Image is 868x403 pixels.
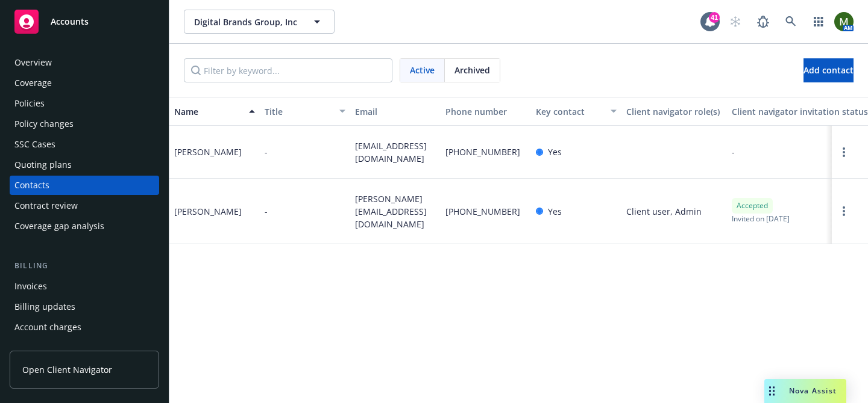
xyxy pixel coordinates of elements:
a: Contacts [10,176,159,195]
button: Nova Assist [764,379,846,403]
img: photo [834,12,854,31]
button: Name [169,97,260,126]
div: Account charges [14,318,81,337]
div: Drag to move [764,379,779,403]
div: Coverage [14,73,52,93]
div: Policy changes [14,114,74,134]
span: Digital Brands Group, Inc [194,16,298,28]
a: Invoices [10,277,159,296]
div: Invoices [14,277,47,296]
div: Phone number [445,105,526,118]
div: Overview [14,53,52,72]
div: 41 [709,12,720,23]
a: Start snowing [723,10,747,34]
span: - [265,146,268,158]
div: Coverage gap analysis [14,217,104,236]
span: Yes [548,205,562,218]
div: Name [174,105,242,118]
a: Quoting plans [10,155,159,174]
a: Accounts [10,5,159,38]
a: Open options [837,145,851,159]
span: [PHONE_NUMBER] [445,205,520,218]
div: Contacts [14,176,49,195]
span: [PERSON_NAME][EMAIL_ADDRESS][DOMAIN_NAME] [355,192,436,230]
a: Installment plans [10,338,159,357]
button: Add contact [804,58,854,82]
div: Policies [14,94,45,113]
span: Yes [548,146,562,158]
div: Billing updates [14,297,75,316]
button: Email [350,97,441,126]
button: Digital Brands Group, Inc [184,10,335,34]
div: SSC Cases [14,135,55,154]
div: Client navigator role(s) [626,105,722,118]
span: Invited on [DATE] [732,214,790,224]
span: Accounts [51,17,89,26]
span: Open Client Navigator [22,363,112,376]
div: Billing [10,260,159,272]
a: Contract review [10,196,159,215]
a: Policy changes [10,114,159,134]
span: Client user, Admin [626,205,702,218]
div: Contract review [14,196,78,215]
button: Key contact [531,97,621,126]
div: Quoting plans [14,155,72,174]
span: Active [410,64,435,76]
a: SSC Cases [10,135,159,154]
a: Billing updates [10,297,159,316]
span: - [265,205,268,218]
a: Switch app [807,10,831,34]
button: Title [260,97,350,126]
button: Phone number [441,97,531,126]
a: Report a Bug [751,10,775,34]
a: Policies [10,94,159,113]
a: Account charges [10,318,159,337]
div: Title [265,105,332,118]
div: Email [355,105,436,118]
a: Overview [10,53,159,72]
a: Search [779,10,803,34]
button: Client navigator role(s) [621,97,727,126]
span: - [732,146,735,158]
span: Add contact [804,64,854,76]
div: Key contact [536,105,603,118]
div: [PERSON_NAME] [174,205,242,218]
span: [PHONE_NUMBER] [445,146,520,158]
div: [PERSON_NAME] [174,146,242,158]
span: Nova Assist [789,386,837,396]
input: Filter by keyword... [184,58,392,82]
a: Open options [837,204,851,218]
a: Coverage [10,73,159,93]
div: Installment plans [14,338,85,357]
span: Accepted [737,200,768,211]
span: [EMAIL_ADDRESS][DOMAIN_NAME] [355,140,436,165]
span: Archived [454,64,490,76]
a: Coverage gap analysis [10,217,159,236]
